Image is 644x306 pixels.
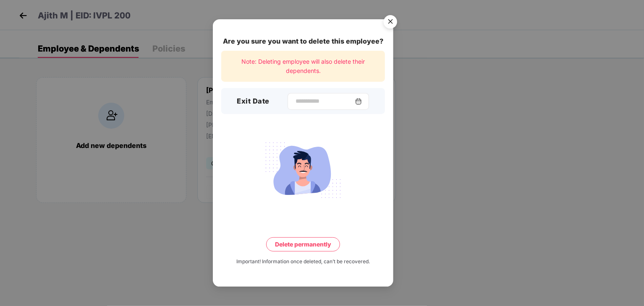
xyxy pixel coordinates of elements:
img: svg+xml;base64,PHN2ZyB4bWxucz0iaHR0cDovL3d3dy53My5vcmcvMjAwMC9zdmciIHdpZHRoPSIyMjQiIGhlaWdodD0iMT... [256,137,350,203]
img: svg+xml;base64,PHN2ZyB4bWxucz0iaHR0cDovL3d3dy53My5vcmcvMjAwMC9zdmciIHdpZHRoPSI1NiIgaGVpZ2h0PSI1Ni... [379,11,402,35]
div: Note: Deleting employee will also delete their dependents. [221,51,385,82]
img: svg+xml;base64,PHN2ZyBpZD0iQ2FsZW5kYXItMzJ4MzIiIHhtbG5zPSJodHRwOi8vd3d3LnczLm9yZy8yMDAwL3N2ZyIgd2... [355,98,362,105]
button: Delete permanently [266,237,340,252]
h3: Exit Date [237,96,270,107]
div: Are you sure you want to delete this employee? [221,36,385,47]
button: Close [379,11,401,34]
div: Important! Information once deleted, can’t be recovered. [236,258,370,266]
